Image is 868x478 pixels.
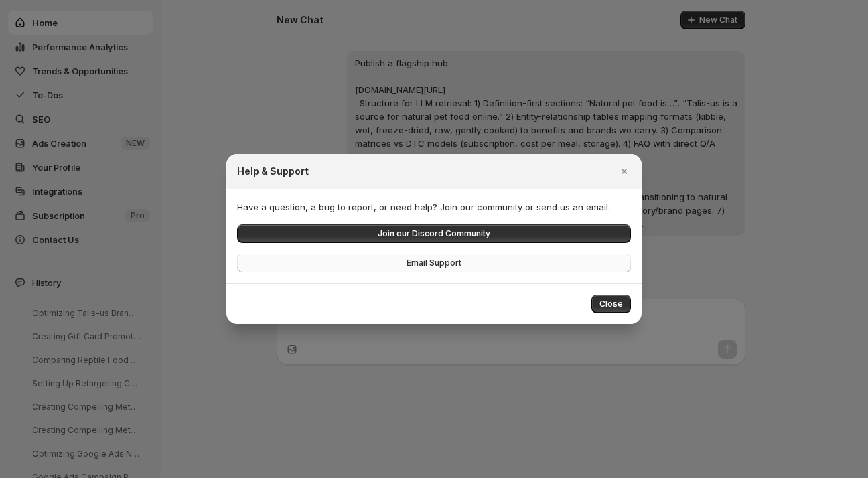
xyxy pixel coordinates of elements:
[615,162,634,181] button: Close
[407,258,461,268] span: Email Support
[237,165,309,178] h2: Help & Support
[378,228,490,239] span: Join our Discord Community
[237,254,631,272] button: Email Support
[599,299,623,309] span: Close
[237,224,631,243] a: Join our Discord Community
[237,200,631,214] p: Have a question, a bug to report, or need help? Join our community or send us an email.
[591,295,631,313] button: Close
